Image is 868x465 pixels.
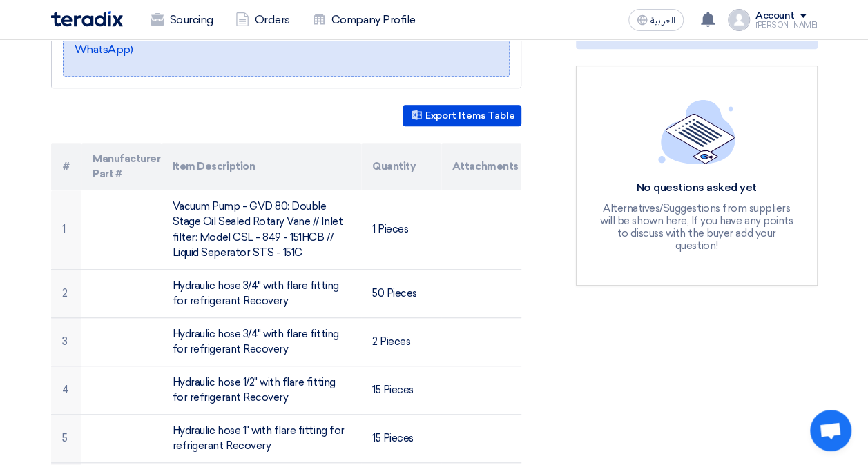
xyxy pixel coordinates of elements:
th: Manufacturer Part # [81,143,162,190]
button: العربية [628,9,684,31]
td: 50 Pieces [361,269,441,317]
img: profile_test.png [728,9,750,31]
img: empty_state_list.svg [658,99,735,164]
td: Hydraulic hose 3/4" with flare fitting for refrigerant Recovery [162,269,361,317]
div: No questions asked yet [596,181,798,195]
td: 15 Pieces [361,414,441,462]
a: Sourcing [139,5,224,35]
a: Open chat [810,410,851,451]
td: 2 Pieces [361,317,441,366]
td: 15 Pieces [361,366,441,414]
a: Company Profile [301,5,427,35]
div: Account [755,10,795,22]
td: Hydraulic hose 3/4" with flare fitting for refrigerant Recovery [162,317,361,366]
img: Teradix logo [51,11,123,27]
td: Hydraulic hose 1/2" with flare fitting for refrigerant Recovery [162,366,361,414]
th: Item Description [162,143,361,190]
th: # [51,143,82,190]
td: 1 [51,190,82,270]
th: Quantity [361,143,441,190]
td: 3 [51,317,82,366]
div: [PERSON_NAME] [755,21,818,29]
div: Alternatives/Suggestions from suppliers will be shown here, If you have any points to discuss wit... [596,202,798,252]
span: العربية [650,16,675,26]
td: 1 Pieces [361,190,441,270]
td: 4 [51,366,82,414]
a: Orders [224,5,301,35]
button: Export Items Table [403,105,521,126]
th: Attachments [441,143,521,190]
td: Hydraulic hose 1" with flare fitting for refrigerant Recovery [162,414,361,462]
td: 5 [51,414,82,462]
td: 2 [51,269,82,317]
td: Vacuum Pump - GVD 80: Double Stage Oil Sealed Rotary Vane // Inlet filter: Model CSL - 849 - 151H... [162,190,361,270]
a: 📞 [PHONE_NUMBER] (Call or Click on the Number to use WhatsApp) [75,26,461,56]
